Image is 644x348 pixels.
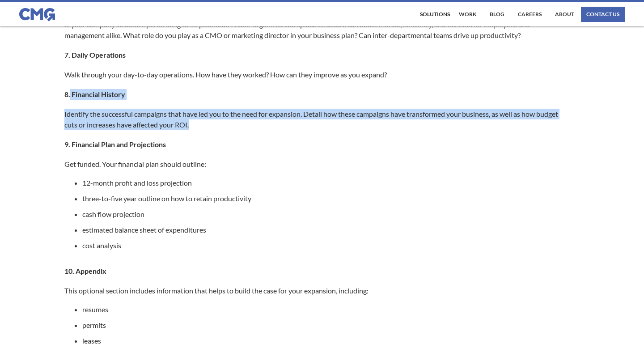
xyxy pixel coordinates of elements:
strong: 10. Appendix [64,267,106,275]
p: Walk through your day-to-day operations. How have they worked? How can they improve as you expand? [64,69,571,80]
li: estimated balance sheet of expenditures [82,225,571,234]
img: CMG logo in blue. [19,8,55,21]
a: Blog [487,7,507,22]
strong: 9. Financial Plan and Projections [64,140,166,149]
p: Get funded. Your financial plan should outline: [64,159,571,170]
strong: 7. Daily Operations [64,51,126,59]
li: permits [82,321,571,330]
div: Solutions [420,12,450,17]
li: cash flow projection [82,210,571,219]
li: leases [82,336,571,345]
li: 12-month profit and loss projection [82,178,571,187]
a: Careers [516,7,544,22]
li: cost analysis [82,241,571,250]
strong: 8. Financial History [64,90,125,98]
p: Is your company structure performing to its potential? A well-organized workplace structure can b... [64,19,571,41]
p: This optional section includes information that helps to build the case for your expansion, inclu... [64,285,571,296]
a: About [553,7,576,22]
li: resumes [82,305,571,314]
li: three-to-five year outline on how to retain productivity [82,194,571,203]
p: Identify the successful campaigns that have led you to the need for expansion. Detail how these c... [64,109,571,130]
a: work [457,7,479,22]
div: contact us [586,12,619,17]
